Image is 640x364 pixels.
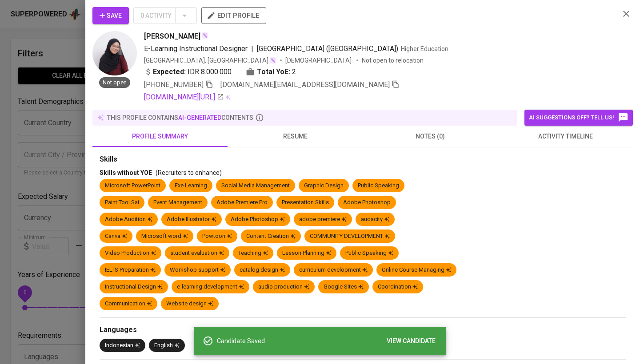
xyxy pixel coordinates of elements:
[156,169,222,176] span: (Recruiters to enhance)
[310,232,390,241] div: COMMUNITY DEVELOPMENT
[105,215,152,224] div: Adobe Audition
[105,266,156,274] div: IELTS Preparation
[170,266,225,274] div: Workshop support
[153,198,202,207] div: Event Management
[246,232,296,241] div: Content Creation
[144,44,248,53] span: E-Learning Instructional Designer
[240,266,285,274] div: catalog design
[92,31,137,75] img: 0d3d1d0dcf031d57e3fc71bb90293639.jpg
[257,44,398,53] span: [GEOGRAPHIC_DATA] ([GEOGRAPHIC_DATA])
[282,198,329,207] div: Presentation Skills
[216,198,268,207] div: Adobe Premiere Pro
[221,182,290,190] div: Social Media Management
[231,215,285,224] div: Adobe Photoshop
[201,32,208,39] img: magic_wand.svg
[387,336,436,347] span: VIEW CANDIDATE
[368,131,492,142] span: notes (0)
[175,182,207,190] div: Exe Learning
[282,249,331,257] div: Lesson Planning
[105,232,127,241] div: Canva
[524,110,633,126] button: AI suggestions off? Tell us!
[202,232,232,241] div: Powtoon
[201,7,266,24] button: edit profile
[107,113,253,122] p: this profile contains contents
[144,92,224,103] a: [DOMAIN_NAME][URL]
[177,283,244,291] div: e-learning development
[304,182,344,190] div: Graphic Design
[99,79,130,87] span: Not open
[233,131,357,142] span: resume
[105,198,139,207] div: Paint Tool Sai
[257,67,290,77] b: Total YoE:
[100,169,152,176] span: Skills without YOE
[144,31,200,42] span: [PERSON_NAME]
[238,249,268,257] div: Teaching
[299,266,368,274] div: curriculum development
[208,10,259,21] span: edit profile
[144,67,232,77] div: IDR 8.000.000
[378,283,418,291] div: Coordination
[285,56,353,65] span: [DEMOGRAPHIC_DATA]
[105,283,163,291] div: Instructional Design
[299,215,347,224] div: adobe premiere
[170,249,224,257] div: student evaluation
[105,182,160,190] div: Microsoft PowerPoint
[154,341,180,350] div: English
[362,56,424,65] p: Not open to relocation
[100,325,626,335] div: Languages
[529,112,628,123] span: AI suggestions off? Tell us!
[105,300,152,308] div: Communication
[217,333,439,349] div: Candidate Saved
[144,56,276,65] div: [GEOGRAPHIC_DATA], [GEOGRAPHIC_DATA]
[166,300,213,308] div: Website design
[358,182,399,190] div: Public Speaking
[153,67,186,77] b: Expected:
[105,341,140,350] div: Indonesian
[100,10,122,21] span: Save
[251,44,253,54] span: |
[92,7,129,24] button: Save
[178,114,221,121] span: AI-generated
[201,12,266,19] a: edit profile
[98,131,222,142] span: profile summary
[343,198,391,207] div: Adobe Photoshop
[361,215,389,224] div: audacity
[167,215,216,224] div: Adobe Illustrator‎
[100,154,626,165] div: Skills
[401,45,448,52] span: Higher Education
[269,57,276,64] img: magic_wand.svg
[292,67,296,77] span: 2
[324,283,364,291] div: Google Sites
[141,232,188,241] div: Microsoft word
[144,80,204,89] span: [PHONE_NUMBER]
[382,266,451,274] div: Online Course Managing
[345,249,393,257] div: Public Speaking
[105,249,156,257] div: Video Production
[220,80,390,89] span: [DOMAIN_NAME][EMAIL_ADDRESS][DOMAIN_NAME]
[258,283,309,291] div: audio production
[503,131,628,142] span: activity timeline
